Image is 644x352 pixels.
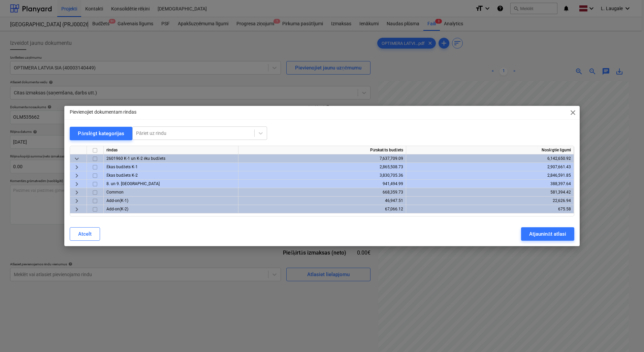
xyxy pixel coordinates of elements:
[610,320,644,352] iframe: Chat Widget
[409,154,571,163] div: 6,142,650.92
[241,171,403,180] div: 3,830,705.36
[73,155,81,163] span: keyboard_arrow_down
[70,109,136,116] p: Pievienojiet dokumentam rindas
[409,163,571,171] div: 2,907,661.43
[409,171,571,180] div: 2,846,591.85
[521,227,574,241] button: Atjaunināt atlasi
[409,205,571,213] div: 675.58
[70,227,100,241] button: Atcelt
[238,146,406,154] div: Pārskatīts budžets
[409,197,571,205] div: 22,626.94
[406,146,574,154] div: Noslēgtie līgumi
[241,188,403,197] div: 668,359.73
[73,205,81,213] span: keyboard_arrow_right
[241,154,403,163] div: 7,637,709.09
[73,172,81,180] span: keyboard_arrow_right
[73,163,81,171] span: keyboard_arrow_right
[106,181,160,186] span: 8. un 9. sadaļas
[104,146,238,154] div: rindas
[106,198,128,203] span: Add-on(K-1)
[409,188,571,197] div: 581,394.42
[73,180,81,188] span: keyboard_arrow_right
[73,188,81,197] span: keyboard_arrow_right
[106,173,138,178] span: Ēkas budžets K-2
[106,190,124,195] span: Common
[569,109,577,117] span: close
[106,156,165,161] span: 2601960 K-1 un K-2 ēku budžets
[241,205,403,213] div: 67,066.12
[106,165,138,169] span: Ēkas budžets K-1
[70,127,132,140] button: Pārslēgt kategorijas
[241,163,403,171] div: 2,865,508.73
[241,197,403,205] div: 46,947.51
[78,230,92,238] div: Atcelt
[409,180,571,188] div: 388,397.64
[106,207,128,211] span: Add-on(K-2)
[529,230,566,238] div: Atjaunināt atlasi
[73,197,81,205] span: keyboard_arrow_right
[78,129,124,138] div: Pārslēgt kategorijas
[241,180,403,188] div: 941,494.99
